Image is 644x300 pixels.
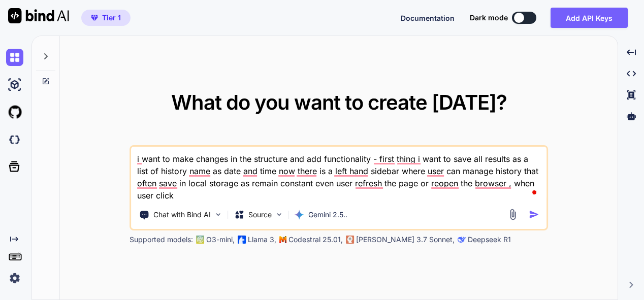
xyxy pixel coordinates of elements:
button: Add API Keys [551,8,628,28]
p: Codestral 25.01, [288,235,343,245]
img: Pick Tools [214,210,222,219]
img: settings [6,270,23,287]
span: Documentation [401,14,455,22]
p: Gemini 2.5.. [308,210,347,220]
p: Supported models: [130,235,193,245]
p: [PERSON_NAME] 3.7 Sonnet, [356,235,455,245]
span: What do you want to create [DATE]? [171,90,507,115]
img: darkCloudIdeIcon [6,131,23,148]
p: O3-mini, [206,235,235,245]
img: ai-studio [6,76,23,93]
p: Source [248,210,272,220]
button: premiumTier 1 [81,10,131,26]
img: GPT-4 [196,236,204,244]
img: claude [458,236,466,244]
p: Deepseek R1 [468,235,511,245]
img: Mistral-AI [279,236,286,243]
button: Documentation [401,13,455,23]
p: Chat with Bind AI [153,210,211,220]
img: chat [6,49,23,66]
textarea: i want to make changes in the structure and add functionality - first thing i want to save all re... [131,147,546,202]
img: Llama2 [238,236,246,244]
img: premium [91,15,98,21]
img: attachment [507,209,519,220]
img: Gemini 2.5 Pro [294,210,304,220]
span: Dark mode [470,13,508,23]
img: Bind AI [8,8,69,23]
img: claude [346,236,354,244]
span: Tier 1 [102,13,121,23]
p: Llama 3, [248,235,276,245]
img: icon [529,209,539,220]
img: githubLight [6,104,23,121]
img: Pick Models [275,210,283,219]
